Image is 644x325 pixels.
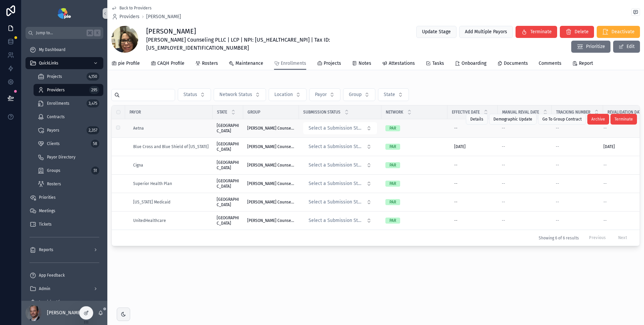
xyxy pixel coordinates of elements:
span: -- [502,126,505,131]
a: Payors2,357 [34,124,103,136]
div: 58 [91,140,99,148]
a: [GEOGRAPHIC_DATA] [217,123,239,134]
span: -- [603,218,607,223]
a: [PERSON_NAME] Counseling PLLC [247,162,295,168]
button: Jump to...K [25,27,103,39]
a: Projects4,150 [34,71,103,83]
a: Maintenance [229,57,263,71]
span: Tickets [39,222,52,227]
span: Aetna [133,126,144,131]
span: Revalidation Date [607,109,643,115]
a: pie Profile [111,57,140,71]
div: scrollable content [21,39,107,301]
span: Meetings [39,208,55,214]
span: Select a Submission Status [309,125,364,132]
span: App Feedback [39,273,65,278]
span: Add Multiple Payors [465,29,507,35]
span: UnitedHealthcare [133,218,166,223]
a: Select Button [303,122,377,135]
button: Select Button [343,88,375,101]
a: App Feedback [25,269,103,281]
a: -- [556,144,599,149]
div: -- [454,162,458,168]
a: -- [502,126,548,131]
a: Enrollments [274,57,306,70]
span: K [95,30,100,36]
span: Details [470,117,483,122]
span: [DATE] [603,144,615,149]
span: Delete [575,29,589,35]
span: [GEOGRAPHIC_DATA] [217,197,239,207]
span: QuickLinks [39,60,58,66]
span: -- [556,126,559,131]
a: Aetna [133,126,209,131]
span: State [217,109,227,115]
a: -- [451,215,494,226]
button: Archive [587,114,609,125]
a: PAR [385,218,443,224]
button: Terminate [516,26,557,38]
span: Priorities [39,195,56,200]
a: PAR [385,199,443,205]
a: -- [556,199,599,205]
span: Comments [539,60,561,67]
a: Cigna [133,162,209,168]
button: Select Button [303,178,377,190]
span: Notes [359,60,371,67]
div: PAR [389,144,396,150]
a: -- [502,162,548,168]
span: Cigna [133,162,143,168]
a: Back to Providers [111,5,152,11]
span: Status [183,91,197,98]
button: Select Button [309,88,340,101]
div: 3,475 [87,99,99,107]
div: 4,150 [87,73,99,81]
a: My Dashboard [25,44,103,56]
span: Terminate [614,117,633,122]
button: Select Button [303,196,377,208]
span: Archive [591,117,605,122]
button: Add Multiple Payors [459,26,513,38]
span: CAQH Profile [157,60,184,67]
a: [US_STATE] Medicaid [133,199,170,205]
span: [PERSON_NAME] Counseling PLLC | LCP | NPI: [US_HEALTHCARE_NPI] | Tax ID: [US_EMPLOYER_IDENTIFICAT... [146,36,387,52]
span: -- [502,181,505,186]
a: Notes [352,57,371,71]
a: Onboarding [455,57,486,71]
span: Onboarding [462,60,486,67]
span: Enrollments [281,60,306,67]
span: [PERSON_NAME] [146,13,181,20]
a: PAR [385,144,443,150]
a: [PERSON_NAME] Counseling PLLC [247,181,295,186]
div: -- [454,218,458,223]
h1: [PERSON_NAME] [146,27,387,36]
span: Terminate [530,29,552,35]
a: [PERSON_NAME] Counseling PLLC [247,199,295,205]
span: Maintenance [235,60,263,67]
a: Invoicing Views [25,296,103,308]
div: 295 [89,86,99,94]
span: [PERSON_NAME] Counseling PLLC [247,218,295,223]
span: Contracts [47,114,65,120]
a: PAR [385,162,443,168]
div: -- [454,181,458,186]
a: PAR [385,181,443,187]
a: Select Button [303,159,377,172]
a: [DATE] [451,141,494,152]
span: State [384,91,395,98]
a: Groups51 [34,165,103,177]
span: Report [579,60,593,67]
button: Deactivate [597,26,640,38]
a: Superior Health Plan [133,181,172,186]
a: Blue Cross and Blue Shield of [US_STATE] [133,144,209,149]
button: Delete [560,26,594,38]
span: Network Status [219,91,252,98]
span: -- [556,218,559,223]
div: 2,357 [87,126,99,134]
span: Clients [47,141,60,146]
a: -- [502,144,548,149]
